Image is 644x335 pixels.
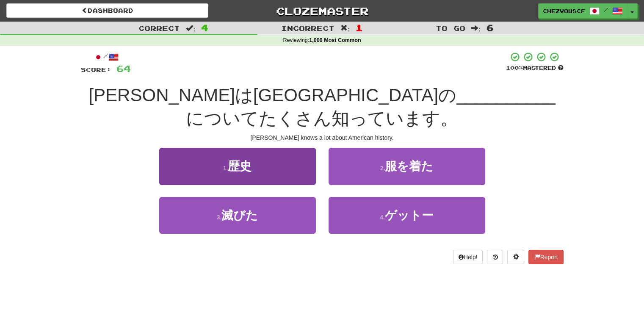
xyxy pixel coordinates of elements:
[356,22,363,33] span: 1
[221,3,423,18] a: Clozemaster
[81,52,131,62] div: /
[486,22,494,33] span: 6
[380,214,385,221] small: 4 .
[385,160,433,173] span: 服を着た
[604,7,608,13] span: /
[487,250,503,264] button: Round history (alt+y)
[340,25,350,32] span: :
[228,160,252,173] span: 歴史
[223,165,228,172] small: 1 .
[186,108,458,128] span: についてたくさん知っています。
[453,250,483,264] button: Help!
[543,7,585,15] span: chezvouscf
[385,209,434,222] span: ゲットー
[538,3,627,19] a: chezvouscf /
[456,85,556,105] span: __________
[309,37,361,43] strong: 1,000 Most Common
[506,64,564,72] div: Mastered
[436,24,465,32] span: To go
[281,24,334,32] span: Incorrect
[471,25,481,32] span: :
[186,25,195,32] span: :
[528,250,563,264] button: Report
[329,148,485,185] button: 2.服を着た
[380,165,385,172] small: 2 .
[159,197,316,234] button: 3.滅びた
[138,24,180,32] span: Correct
[88,85,456,105] span: [PERSON_NAME]は[GEOGRAPHIC_DATA]の
[329,197,485,234] button: 4.ゲットー
[221,209,258,222] span: 滅びた
[217,214,222,221] small: 3 .
[506,64,523,71] span: 100 %
[159,148,316,185] button: 1.歴史
[81,66,111,73] span: Score:
[81,133,564,142] div: [PERSON_NAME] knows a lot about American history.
[6,3,208,18] a: Dashboard
[201,22,208,33] span: 4
[116,63,131,74] span: 64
